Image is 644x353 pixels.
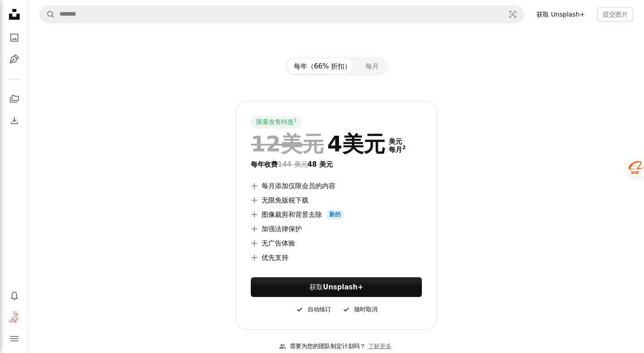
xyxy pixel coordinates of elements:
font: 提交图片 [603,11,628,18]
img: 用户 JA KC 的头像 [7,310,21,324]
a: 首页 — Unsplash [5,5,23,25]
a: 获取Unsplash+ [251,277,422,297]
font: 优先支持 [262,254,288,262]
button: 菜单 [5,330,23,348]
font: 加强法律保护 [262,225,302,233]
font: 自动续订 [308,306,331,313]
button: 视觉搜索 [502,6,524,23]
font: Unsplash+ [323,283,363,291]
a: 获取 Unsplash+ [531,7,590,22]
font: 每年（66% 折扣） [294,62,351,70]
button: 提交图片 [597,7,633,22]
a: 1 [292,118,299,127]
button: 轮廓 [5,308,23,326]
a: 照片 [5,29,23,47]
font: 需要为您的团队制定计划吗？ [290,343,365,349]
form: 在全站范围内查找视觉效果 [39,5,524,23]
font: 了解更多 [368,343,391,349]
font: 每年收费 [251,160,278,168]
a: 收藏 [5,90,23,108]
font: 获取 [309,283,323,291]
font: 2 [402,145,406,151]
font: 12美元 [251,131,324,156]
a: 2 [400,146,408,154]
font: 每月 [389,146,402,154]
font: 4美元 [327,131,385,156]
font: 无限免版税下载 [262,196,309,204]
font: 限量发售特惠 [256,118,294,125]
font: 144 美元 [278,160,308,168]
font: 1 [294,117,297,123]
font: 美元 [389,138,402,146]
font: 图像裁剪和背景去除 [262,211,322,219]
button: 搜索 Unsplash [40,6,55,23]
font: 每月添加仅限会员的内容 [262,182,335,190]
a: 下载历史记录 [5,112,23,129]
font: 获取 Unsplash+ [537,11,585,18]
a: 插图 [5,50,23,68]
font: 每月 [365,62,379,70]
font: 48 美元 [308,160,333,168]
button: 通知 [5,287,23,305]
font: 无广告体验 [262,239,295,247]
font: 随时取消 [354,306,378,313]
font: 新的 [329,211,341,218]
